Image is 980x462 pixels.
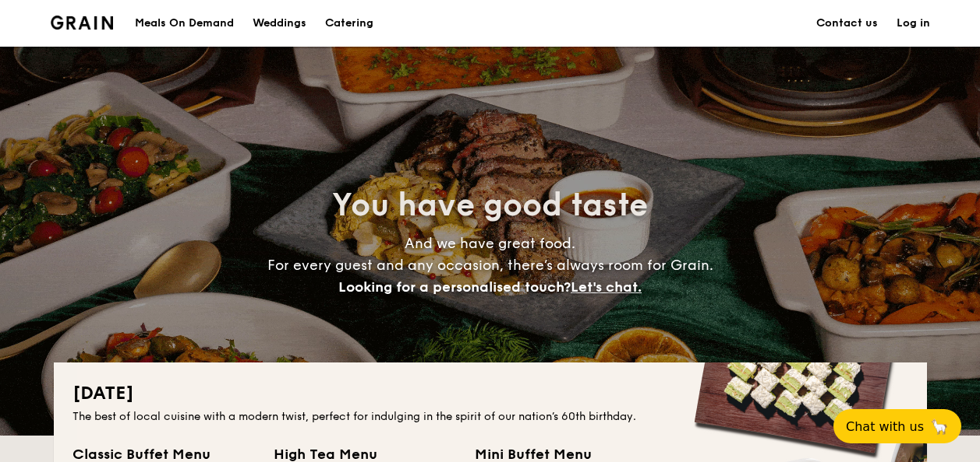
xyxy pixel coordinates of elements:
span: You have good taste [332,187,648,224]
h2: [DATE] [73,381,908,406]
span: 🦙 [930,418,949,436]
span: Looking for a personalised touch? [338,278,571,296]
div: The best of local cuisine with a modern twist, perfect for indulging in the spirit of our nation’... [73,409,908,425]
span: Let's chat. [571,278,642,296]
span: And we have great food. For every guest and any occasion, there’s always room for Grain. [267,235,713,296]
button: Chat with us🦙 [833,409,961,443]
img: Grain [51,16,114,30]
span: Chat with us [846,419,924,434]
a: Logotype [51,16,114,30]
